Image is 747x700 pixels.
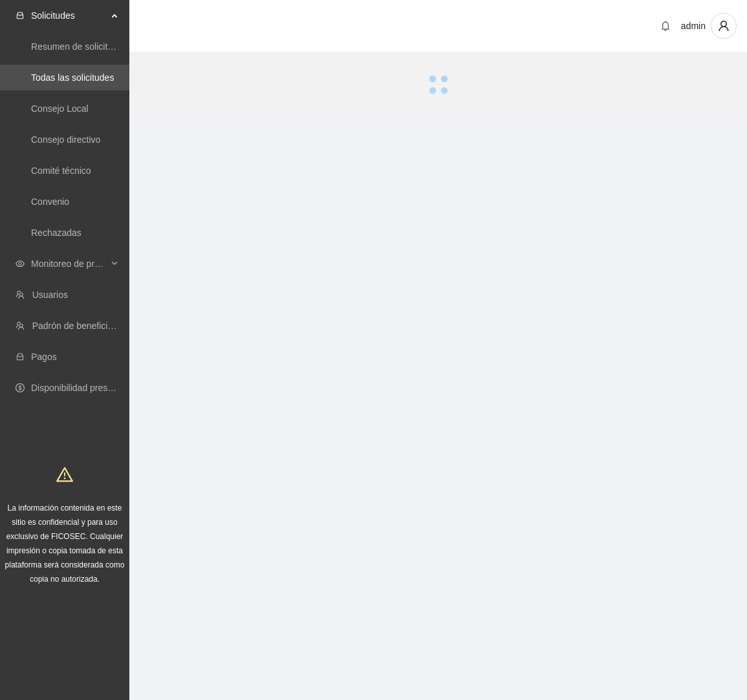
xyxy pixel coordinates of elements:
a: Disponibilidad presupuestal [31,383,142,393]
a: Resumen de solicitudes por aprobar [31,41,177,52]
span: Monitoreo de proyectos [31,251,107,277]
span: La información contenida en este sitio es confidencial y para uso exclusivo de FICOSEC. Cualquier... [5,504,125,584]
span: Solicitudes [31,3,107,28]
span: inbox [16,11,25,20]
span: admin [681,21,706,31]
span: bell [656,21,675,31]
a: Padrón de beneficiarios [32,321,127,331]
span: user [711,20,736,32]
a: Consejo Local [31,103,89,114]
a: Rechazadas [31,228,81,238]
button: bell [655,16,676,36]
a: Usuarios [32,290,68,300]
span: eye [16,259,25,268]
a: Comité técnico [31,165,91,176]
a: Todas las solicitudes [31,72,114,83]
span: warning [56,466,73,483]
a: Consejo directivo [31,134,100,145]
a: Pagos [31,352,57,362]
a: Convenio [31,196,69,207]
button: user [711,13,737,39]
